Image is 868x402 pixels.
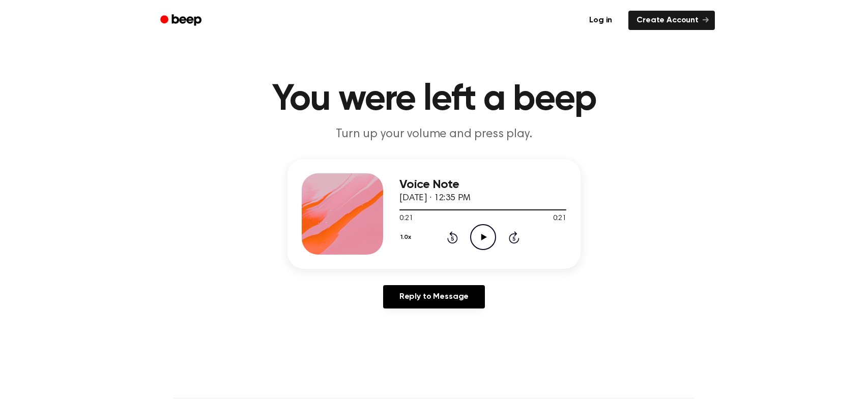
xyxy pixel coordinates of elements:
[239,126,629,143] p: Turn up your volume and press play.
[579,9,622,32] a: Log in
[399,213,413,224] span: 0:21
[399,194,471,203] span: [DATE] · 12:35 PM
[399,178,566,192] h3: Voice Note
[399,229,415,246] button: 1.0x
[173,81,695,118] h1: You were left a beep
[553,213,566,224] span: 0:21
[383,285,485,308] a: Reply to Message
[153,11,211,30] a: Beep
[628,11,715,30] a: Create Account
